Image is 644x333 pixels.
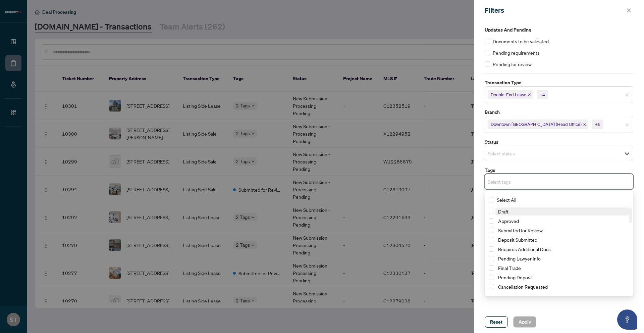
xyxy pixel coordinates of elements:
[498,293,523,299] span: With Payroll
[540,91,545,98] div: +4
[583,123,586,126] span: close
[489,218,494,224] span: Select Approved
[495,283,629,291] span: Cancellation Requested
[498,237,537,243] span: Deposit Submitted
[495,273,629,281] span: Pending Deposit
[498,208,508,215] span: Draft
[625,93,629,97] span: close
[485,316,508,328] button: Reset
[495,264,629,272] span: Final Trade
[495,254,629,263] span: Pending Lawyer Info
[489,284,494,289] span: Select Cancellation Requested
[498,218,519,224] span: Approved
[485,26,633,34] label: Updates and Pending
[495,236,629,244] span: Deposit Submitted
[528,93,531,96] span: close
[491,91,526,98] span: Double-End Lease
[489,256,494,261] span: Select Pending Lawyer Info
[495,217,629,225] span: Approved
[491,121,582,128] span: Downtown [GEOGRAPHIC_DATA] (Head Office)
[498,274,533,280] span: Pending Deposit
[495,292,629,300] span: With Payroll
[493,49,540,56] span: Pending requirements
[485,5,625,15] div: Filters
[513,316,536,328] button: Apply
[485,108,633,116] label: Branch
[493,38,549,45] span: Documents to be validated
[595,121,600,128] div: +6
[493,60,532,68] span: Pending for review
[488,90,533,99] span: Double-End Lease
[488,120,588,129] span: Downtown Toronto (Head Office)
[495,226,629,234] span: Submitted for Review
[485,166,633,174] label: Tags
[498,284,548,290] span: Cancellation Requested
[489,265,494,271] span: Select Final Trade
[627,8,631,13] span: close
[489,237,494,242] span: Select Deposit Submitted
[495,245,629,253] span: Requires Additional Docs
[617,310,637,330] button: Open asap
[489,228,494,233] span: Select Submitted for Review
[489,246,494,252] span: Select Requires Additional Docs
[495,207,629,216] span: Draft
[489,209,494,214] span: Select Draft
[489,275,494,280] span: Select Pending Deposit
[498,227,543,233] span: Submitted for Review
[498,246,551,252] span: Requires Additional Docs
[498,255,541,261] span: Pending Lawyer Info
[625,123,629,127] span: close
[485,138,633,146] label: Status
[485,79,633,86] label: Transaction Type
[494,196,519,203] span: Select All
[498,265,521,271] span: Final Trade
[490,317,502,327] span: Reset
